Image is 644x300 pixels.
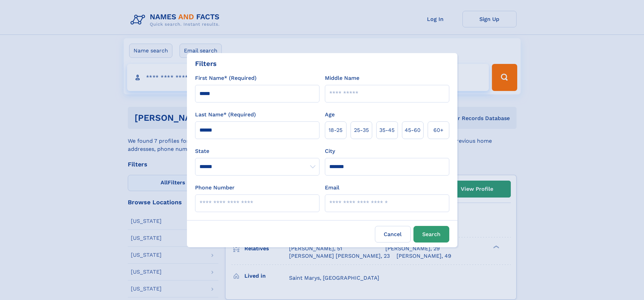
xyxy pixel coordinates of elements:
button: Search [413,226,449,243]
label: Age [325,111,335,119]
label: Cancel [375,226,411,243]
span: 18‑25 [329,126,342,134]
span: 45‑60 [405,126,421,134]
label: First Name* (Required) [195,74,257,82]
span: 35‑45 [379,126,395,134]
label: City [325,147,335,155]
label: State [195,147,319,155]
span: 25‑35 [354,126,369,134]
label: Last Name* (Required) [195,111,256,119]
span: 60+ [433,126,444,134]
label: Middle Name [325,74,359,82]
div: Filters [195,59,217,69]
label: Phone Number [195,184,235,192]
label: Email [325,184,339,192]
